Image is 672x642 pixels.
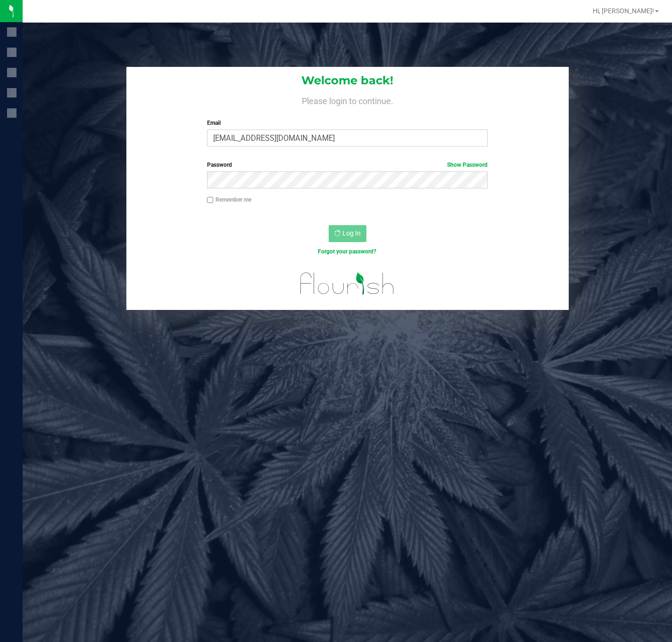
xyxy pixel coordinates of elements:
span: Log In [342,229,361,237]
span: Hi, [PERSON_NAME]! [593,7,654,15]
img: flourish_logo.svg [292,266,403,301]
h1: Welcome back! [126,74,569,87]
input: Remember me [207,197,214,203]
span: Password [207,162,232,168]
a: Forgot your password? [318,248,376,255]
label: Email [207,119,488,127]
h4: Please login to continue. [126,94,569,106]
label: Remember me [207,195,251,204]
a: Show Password [447,162,488,168]
button: Log In [329,225,366,242]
